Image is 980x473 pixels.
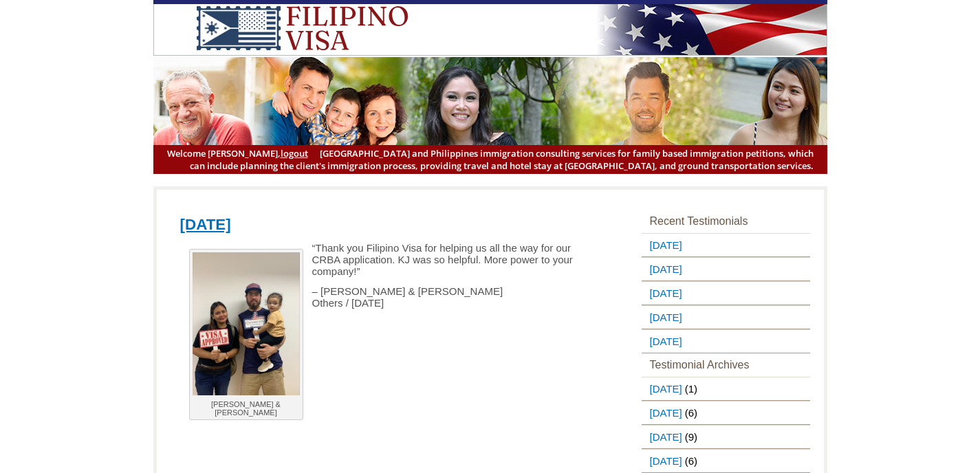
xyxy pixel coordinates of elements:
[642,258,685,280] a: [DATE]
[642,210,810,233] h3: Recent Testimonials
[642,426,685,448] a: [DATE]
[281,147,308,159] a: logout
[642,401,810,425] li: (6)
[642,449,810,473] li: (6)
[642,353,810,377] h3: Testimonial Archives
[642,330,685,353] a: [DATE]
[642,401,685,424] a: [DATE]
[642,425,810,449] li: (9)
[642,234,685,256] a: [DATE]
[180,242,575,277] p: “Thank you Filipino Visa for helping us all the way for our CRBA application. KJ was so helpful. ...
[642,450,685,472] a: [DATE]
[642,282,685,305] a: [DATE]
[642,377,685,400] a: [DATE]
[167,147,814,172] span: [GEOGRAPHIC_DATA] and Philippines immigration consulting services for family based immigration pe...
[642,306,685,329] a: [DATE]
[642,377,810,401] li: (1)
[167,147,308,159] span: Welcome [PERSON_NAME],
[193,400,300,417] p: [PERSON_NAME] & [PERSON_NAME]
[180,216,231,233] a: [DATE]
[312,285,503,309] span: – [PERSON_NAME] & [PERSON_NAME] Others / [DATE]
[193,252,300,395] img: 118244 Nathan, 58, Louisiana, USA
